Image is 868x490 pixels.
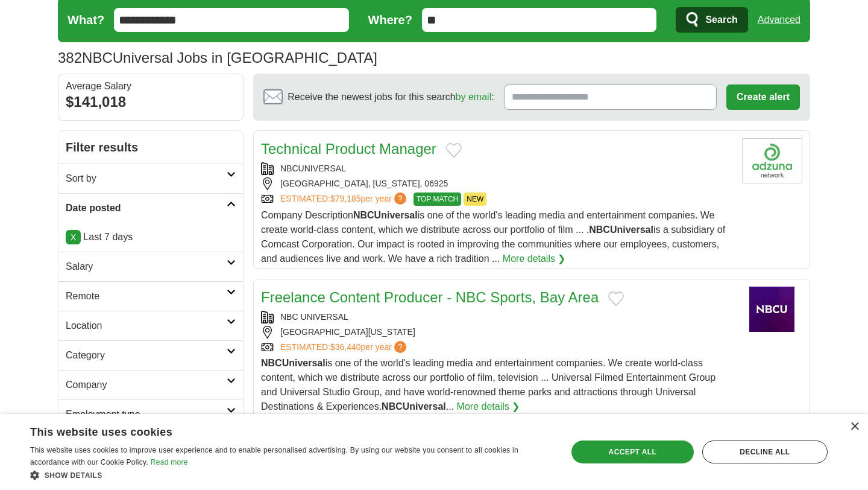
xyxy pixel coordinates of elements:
span: ? [394,341,406,353]
strong: NBCUniversal [382,401,446,412]
img: Company logo [742,138,802,183]
h2: Filter results [58,131,243,164]
div: Close [850,422,859,431]
strong: NBCUniversal [261,358,325,368]
h2: Date posted [66,201,227,215]
div: Accept all [571,441,694,463]
h2: Location [66,319,227,333]
h1: NBCUniversal Jobs in [GEOGRAPHIC_DATA] [58,49,377,66]
img: NBC Universal logo [742,287,802,332]
span: This website uses cookies to improve user experience and to enable personalised advertising. By u... [30,446,518,466]
div: $141,018 [66,91,236,113]
a: More details ❯ [457,399,520,414]
span: Show details [45,471,102,480]
a: ESTIMATED:$79,185per year? [280,192,409,206]
a: Category [58,340,243,370]
span: ? [394,192,406,205]
button: Add to favorite jobs [608,291,624,306]
a: Freelance Content Producer - NBC Sports, Bay Area [261,289,599,305]
button: Search [676,7,747,33]
a: Company [58,370,243,399]
div: Decline all [702,441,828,463]
label: Where? [368,11,412,29]
h2: Sort by [66,171,227,186]
a: Salary [58,252,243,281]
p: Last 7 days [66,230,236,244]
a: ESTIMATED:$36,440per year? [280,341,409,354]
div: [GEOGRAPHIC_DATA][US_STATE] [261,326,732,339]
a: Read more, opens a new window [151,458,188,466]
a: Advanced [758,8,800,32]
div: Show details [30,469,552,481]
a: Remote [58,281,243,311]
span: TOP MATCH [414,192,461,206]
a: Date posted [58,193,243,223]
div: This website uses cookies [30,421,521,439]
a: Location [58,311,243,340]
span: $36,440 [330,342,361,352]
h2: Category [66,348,227,363]
strong: NBCUniversal [353,210,418,220]
span: Search [705,8,737,32]
span: $79,185 [330,194,361,203]
span: 382 [58,47,82,69]
a: Technical Product Manager [261,141,436,157]
h2: Remote [66,289,227,304]
div: [GEOGRAPHIC_DATA], [US_STATE], 06925 [261,177,732,190]
a: NBC UNIVERSAL [280,312,348,322]
span: Receive the newest jobs for this search : [288,90,494,104]
label: What? [68,11,104,29]
a: Sort by [58,164,243,193]
h2: Salary [66,259,227,274]
span: Company Description is one of the world's leading media and entertainment companies. We create wo... [261,210,725,264]
a: by email [456,92,492,102]
a: Employment type [58,399,243,429]
h2: Company [66,378,227,392]
div: NBCUNIVERSAL [261,162,732,175]
span: NEW [464,192,486,206]
a: X [66,230,81,244]
div: Average Salary [66,81,236,91]
button: Add to favorite jobs [446,143,462,157]
h2: Employment type [66,407,227,422]
span: is one of the world's leading media and entertainment companies. We create world-class content, w... [261,358,715,412]
strong: NBCUniversal [589,224,653,235]
a: More details ❯ [503,252,566,266]
button: Create alert [726,84,800,110]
